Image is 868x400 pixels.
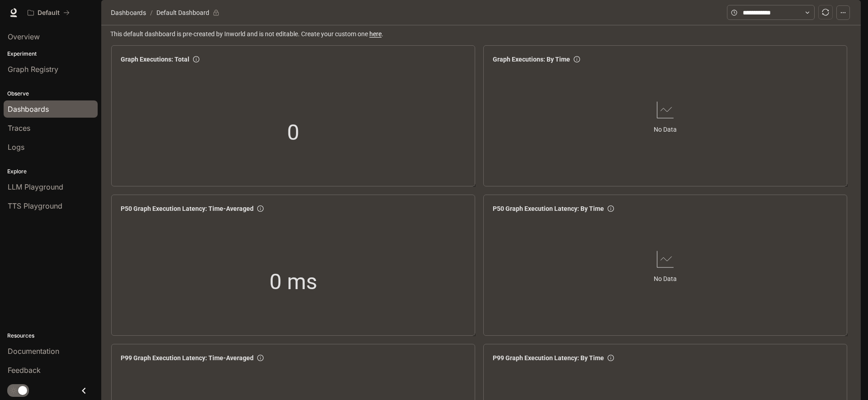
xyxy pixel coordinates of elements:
span: P99 Graph Execution Latency: Time-Averaged [121,353,254,363]
article: No Data [654,274,677,284]
span: Graph Executions: Total [121,54,189,64]
article: No Data [654,124,677,134]
span: P50 Graph Execution Latency: Time-Averaged [121,204,254,214]
button: All workspaces [24,4,74,22]
span: info-circle [257,205,264,212]
span: / [150,8,153,18]
span: info-circle [608,355,614,361]
a: here [369,30,382,38]
span: info-circle [574,56,580,62]
p: Default [38,9,60,17]
span: This default dashboard is pre-created by Inworld and is not editable. Create your custom one . [110,29,854,39]
span: Dashboards [111,7,146,18]
article: Default Dashboard [155,4,211,21]
span: info-circle [608,205,614,212]
span: Graph Executions: By Time [493,54,570,64]
span: info-circle [193,56,199,62]
span: sync [822,9,829,16]
span: P50 Graph Execution Latency: By Time [493,204,604,214]
span: 0 ms [269,265,317,299]
span: P99 Graph Execution Latency: By Time [493,353,604,363]
span: info-circle [257,355,264,361]
button: Dashboards [108,7,148,18]
span: 0 [287,115,299,149]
